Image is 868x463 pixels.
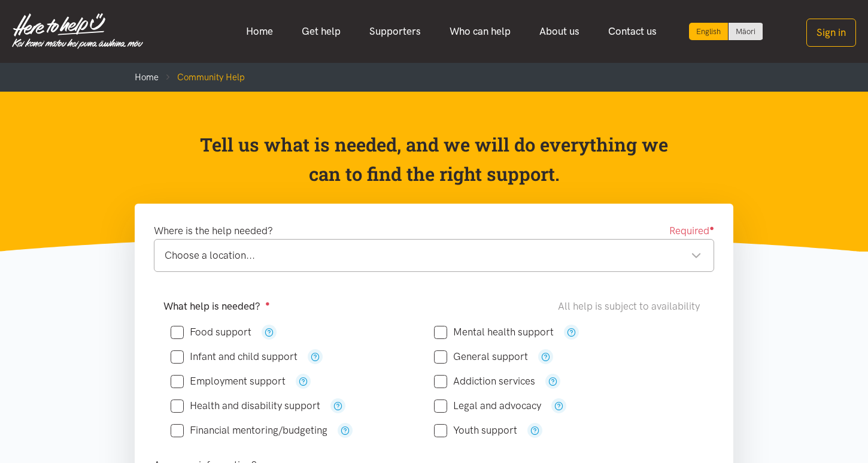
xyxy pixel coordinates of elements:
div: All help is subject to availability [558,298,705,314]
a: Switch to Te Reo Māori [729,23,763,40]
sup: ● [709,223,714,232]
a: Home [232,19,287,44]
span: Required [669,223,714,239]
label: Legal and advocacy [434,401,541,411]
a: Supporters [355,19,435,44]
div: Current language [689,23,729,40]
label: Employment support [171,376,286,386]
p: Tell us what is needed, and we will do everything we can to find the right support. [196,130,672,189]
label: Where is the help needed? [154,223,273,239]
div: Language toggle [689,23,763,40]
label: Youth support [434,425,517,435]
a: Get help [287,19,355,44]
a: Who can help [435,19,525,44]
a: About us [525,19,594,44]
div: Choose a location... [165,247,702,264]
label: Food support [171,327,251,337]
img: Home [12,13,143,49]
label: General support [434,352,528,362]
label: Health and disability support [171,401,320,411]
label: Addiction services [434,376,535,386]
a: Home [135,72,159,83]
button: Sign in [806,19,856,47]
sup: ● [265,299,270,308]
a: Contact us [594,19,671,44]
label: What help is needed? [163,298,270,314]
label: Financial mentoring/budgeting [171,425,327,435]
label: Mental health support [434,327,554,337]
label: Infant and child support [171,352,298,362]
li: Community Help [159,70,245,84]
